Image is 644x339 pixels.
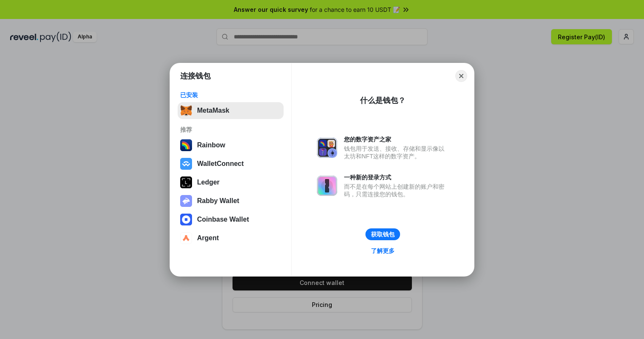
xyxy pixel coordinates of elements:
div: 获取钱包 [371,231,395,238]
button: Close [455,70,467,82]
h1: 连接钱包 [180,71,211,81]
img: svg+xml,%3Csvg%20xmlns%3D%22http%3A%2F%2Fwww.w3.org%2F2000%2Fsvg%22%20fill%3D%22none%22%20viewBox... [317,138,337,158]
img: svg+xml,%3Csvg%20xmlns%3D%22http%3A%2F%2Fwww.w3.org%2F2000%2Fsvg%22%20fill%3D%22none%22%20viewBox... [180,195,192,207]
div: 而不是在每个网站上创建新的账户和密码，只需连接您的钱包。 [344,183,449,198]
button: Rainbow [178,137,284,154]
div: Argent [197,234,219,242]
button: Rabby Wallet [178,193,284,209]
div: Rainbow [197,141,225,149]
img: svg+xml,%3Csvg%20width%3D%2228%22%20height%3D%2228%22%20viewBox%3D%220%200%2028%2028%22%20fill%3D... [180,158,192,170]
img: svg+xml,%3Csvg%20width%3D%22120%22%20height%3D%22120%22%20viewBox%3D%220%200%20120%20120%22%20fil... [180,139,192,151]
div: WalletConnect [197,160,244,168]
img: svg+xml,%3Csvg%20fill%3D%22none%22%20height%3D%2233%22%20viewBox%3D%220%200%2035%2033%22%20width%... [180,105,192,117]
button: MetaMask [178,102,284,119]
img: svg+xml,%3Csvg%20xmlns%3D%22http%3A%2F%2Fwww.w3.org%2F2000%2Fsvg%22%20fill%3D%22none%22%20viewBox... [317,176,337,196]
div: Rabby Wallet [197,197,239,205]
div: 推荐 [180,126,281,133]
img: svg+xml,%3Csvg%20width%3D%2228%22%20height%3D%2228%22%20viewBox%3D%220%200%2028%2028%22%20fill%3D... [180,214,192,225]
div: 钱包用于发送、接收、存储和显示像以太坊和NFT这样的数字资产。 [344,145,449,160]
img: svg+xml,%3Csvg%20width%3D%2228%22%20height%3D%2228%22%20viewBox%3D%220%200%2028%2028%22%20fill%3D... [180,232,192,244]
button: Ledger [178,174,284,191]
button: WalletConnect [178,155,284,172]
div: 了解更多 [371,247,395,255]
div: MetaMask [197,107,229,114]
div: 什么是钱包？ [360,95,406,106]
div: 一种新的登录方式 [344,174,449,181]
button: Coinbase Wallet [178,211,284,228]
div: Coinbase Wallet [197,216,249,223]
button: 获取钱包 [365,228,400,240]
div: Ledger [197,179,219,186]
button: Argent [178,230,284,247]
div: 您的数字资产之家 [344,136,449,143]
div: 已安装 [180,91,281,99]
img: svg+xml,%3Csvg%20xmlns%3D%22http%3A%2F%2Fwww.w3.org%2F2000%2Fsvg%22%20width%3D%2228%22%20height%3... [180,176,192,188]
a: 了解更多 [366,245,400,256]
